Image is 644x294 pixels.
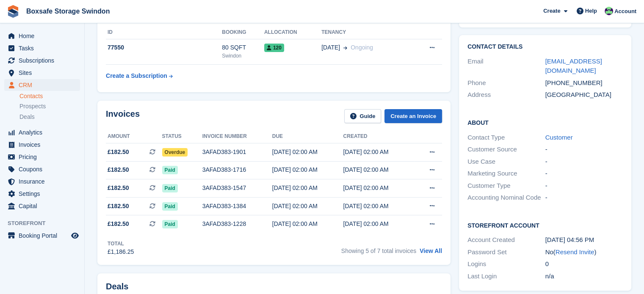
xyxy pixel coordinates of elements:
[19,230,69,242] span: Booking Portal
[272,184,343,192] div: [DATE] 02:00 AM
[351,44,373,51] span: Ongoing
[467,118,623,126] h2: About
[467,247,545,257] div: Password Set
[545,181,623,191] div: -
[19,55,69,66] span: Subscriptions
[545,90,623,100] div: [GEOGRAPHIC_DATA]
[341,247,416,254] span: Showing 5 of 7 total invoices
[467,90,545,100] div: Address
[321,26,411,39] th: Tenancy
[19,42,69,54] span: Tasks
[553,248,597,256] span: ( )
[467,44,623,50] h2: Contact Details
[108,165,129,174] span: £182.50
[467,259,545,269] div: Logins
[70,231,80,241] a: Preview store
[106,43,222,52] div: 77550
[162,220,178,228] span: Paid
[467,272,545,281] div: Last Login
[202,130,272,143] th: Invoice number
[108,148,129,157] span: £182.50
[4,230,80,242] a: menu
[162,202,178,211] span: Paid
[384,109,442,123] a: Create an Invoice
[202,165,272,174] div: 3AFAD383-1716
[605,7,613,15] img: Kim Virabi
[272,202,343,211] div: [DATE] 02:00 AM
[108,240,134,247] div: Total
[8,219,84,228] span: Storefront
[162,184,178,192] span: Paid
[19,126,69,138] span: Analytics
[106,26,222,39] th: ID
[4,200,80,212] a: menu
[19,188,69,200] span: Settings
[222,26,264,39] th: Booking
[272,220,343,228] div: [DATE] 02:00 AM
[467,133,545,143] div: Contact Type
[264,44,284,52] span: 120
[108,184,129,192] span: £182.50
[545,169,623,179] div: -
[19,163,69,175] span: Coupons
[222,43,264,52] div: 80 SQFT
[343,130,415,143] th: Created
[4,30,80,42] a: menu
[545,145,623,154] div: -
[467,157,545,167] div: Use Case
[19,30,69,42] span: Home
[4,79,80,91] a: menu
[202,202,272,211] div: 3AFAD383-1384
[467,181,545,191] div: Customer Type
[4,151,80,163] a: menu
[467,145,545,154] div: Customer Source
[19,139,69,151] span: Invoices
[4,55,80,66] a: menu
[545,272,623,281] div: n/a
[4,188,80,200] a: menu
[420,247,442,254] a: View All
[108,247,134,256] div: £1,186.25
[106,282,128,291] h2: Deals
[543,7,560,15] span: Create
[545,78,623,88] div: [PHONE_NUMBER]
[556,248,594,256] a: Resend Invite
[106,130,162,143] th: Amount
[264,26,321,39] th: Allocation
[19,113,80,121] a: Deals
[202,148,272,157] div: 3AFAD383-1901
[545,247,623,257] div: No
[19,151,69,163] span: Pricing
[162,130,202,143] th: Status
[467,169,545,179] div: Marketing Source
[4,176,80,187] a: menu
[467,221,623,229] h2: Storefront Account
[272,165,343,174] div: [DATE] 02:00 AM
[222,52,264,60] div: Swindon
[467,78,545,88] div: Phone
[202,184,272,192] div: 3AFAD383-1547
[545,193,623,203] div: -
[19,200,69,212] span: Capital
[106,68,173,84] a: Create a Subscription
[106,109,140,123] h2: Invoices
[19,102,80,111] a: Prospects
[585,7,597,15] span: Help
[4,67,80,79] a: menu
[343,148,415,157] div: [DATE] 02:00 AM
[272,148,343,157] div: [DATE] 02:00 AM
[19,113,35,121] span: Deals
[344,109,381,123] a: Guide
[4,163,80,175] a: menu
[7,5,19,18] img: stora-icon-8386f47178a22dfd0bd8f6a31ec36ba5ce8667c1dd55bd0f319d3a0aa187defe.svg
[202,220,272,228] div: 3AFAD383-1228
[545,259,623,269] div: 0
[545,235,623,245] div: [DATE] 04:56 PM
[19,176,69,187] span: Insurance
[272,130,343,143] th: Due
[108,202,129,211] span: £182.50
[4,42,80,54] a: menu
[545,134,573,141] a: Customer
[467,193,545,203] div: Accounting Nominal Code
[343,184,415,192] div: [DATE] 02:00 AM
